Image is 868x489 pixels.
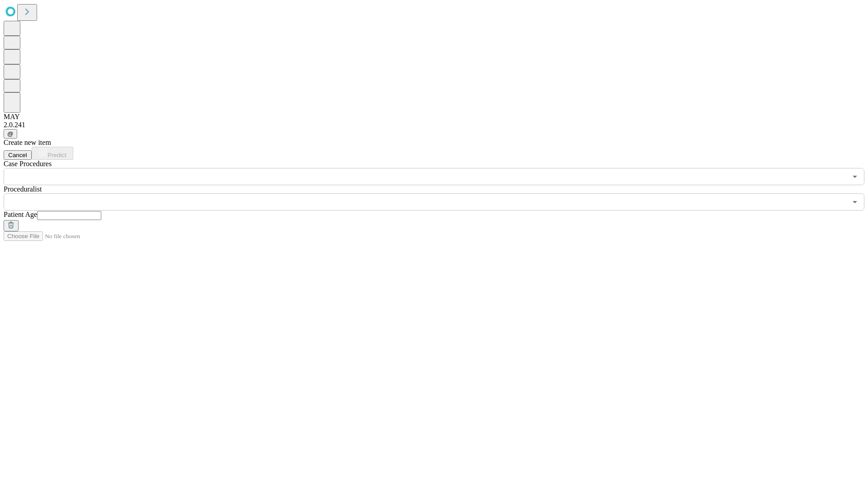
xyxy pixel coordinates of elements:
[4,185,42,193] span: Proceduralist
[4,211,37,218] span: Patient Age
[4,150,32,160] button: Cancel
[32,147,73,160] button: Predict
[8,152,27,158] span: Cancel
[4,121,864,129] div: 2.0.241
[4,129,17,139] button: @
[4,113,864,121] div: MAY
[4,160,52,168] span: Scheduled Procedure
[849,170,861,183] button: Open
[4,139,51,146] span: Create new item
[849,196,861,208] button: Open
[7,130,14,137] span: @
[47,152,66,158] span: Predict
